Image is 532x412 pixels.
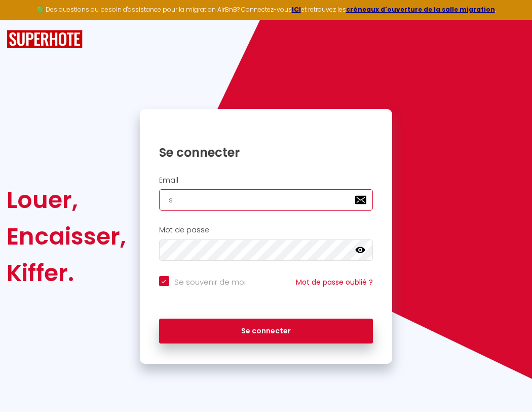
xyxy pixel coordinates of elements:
[159,176,373,185] h2: Email
[7,255,126,291] div: Kiffer.
[159,319,373,344] button: Se connecter
[346,5,495,14] a: créneaux d'ouverture de la salle migration
[7,182,126,218] div: Louer,
[159,189,373,211] input: Ton Email
[7,218,126,255] div: Encaisser,
[296,277,373,287] a: Mot de passe oublié ?
[7,30,83,49] img: SuperHote logo
[8,4,39,35] button: Ouvrir le widget de chat LiveChat
[159,145,373,160] h1: Se connecter
[159,226,373,234] h2: Mot de passe
[292,5,301,14] a: ICI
